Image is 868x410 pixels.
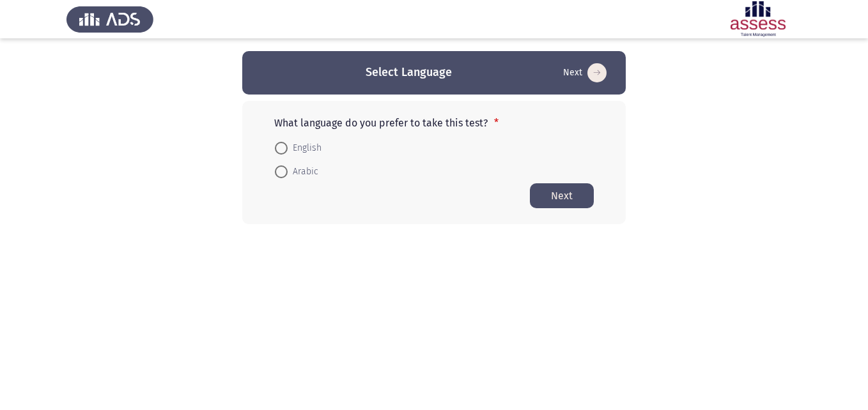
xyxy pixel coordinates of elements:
img: Assessment logo of ASSESS Employability - EBI [715,1,802,37]
span: Arabic [288,164,318,179]
p: What language do you prefer to take this test? [274,117,594,129]
h3: Select Language [366,65,452,80]
img: Assess Talent Management logo [66,1,153,37]
button: Start assessment [530,183,594,208]
span: English [288,140,322,156]
button: Start assessment [559,63,610,83]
